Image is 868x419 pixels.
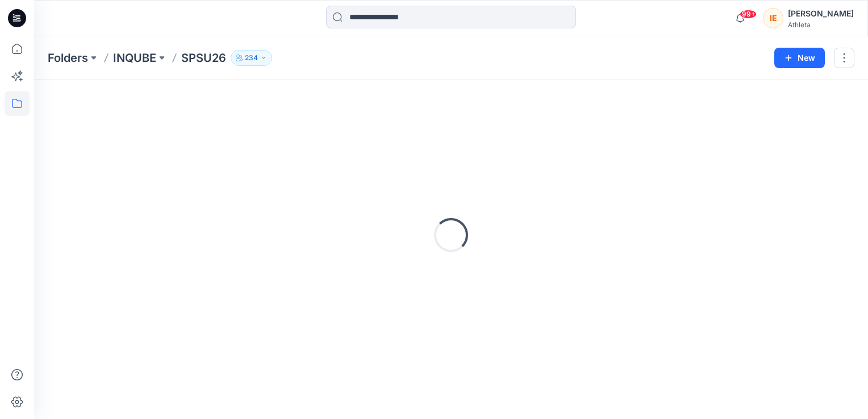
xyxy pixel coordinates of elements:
span: 99+ [740,10,757,19]
button: 234 [231,50,272,66]
div: [PERSON_NAME] [788,7,854,20]
div: IE [763,8,783,28]
div: Athleta [788,20,854,29]
a: Folders [48,50,88,66]
a: INQUBE [113,50,156,66]
p: 234 [245,52,258,64]
p: SPSU26 [181,50,226,66]
button: New [774,48,825,68]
